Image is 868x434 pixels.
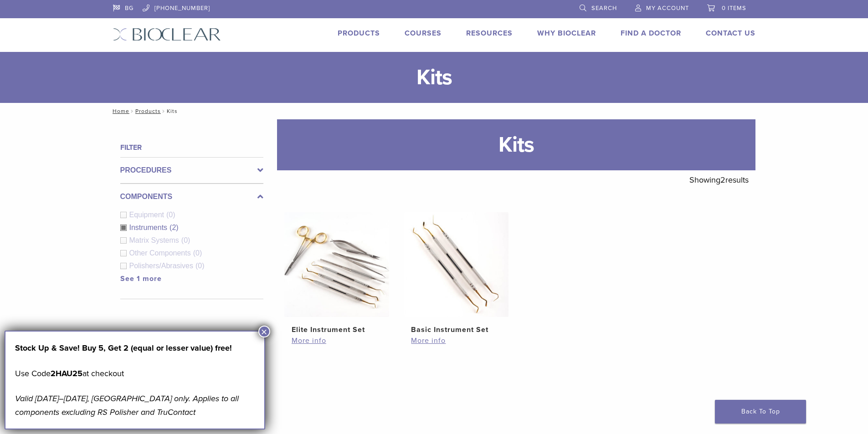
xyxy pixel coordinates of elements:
[292,324,382,335] h2: Elite Instrument Set
[129,224,170,231] span: Instruments
[106,103,762,119] nav: Kits
[135,108,161,114] a: Products
[404,212,508,317] img: Basic Instrument Set
[15,343,232,353] strong: Stock Up & Save! Buy 5, Get 2 (equal or lesser value) free!
[722,5,746,12] span: 0 items
[110,108,129,114] a: Home
[403,212,509,335] a: Basic Instrument SetBasic Instrument Set
[193,249,202,257] span: (0)
[129,236,181,244] span: Matrix Systems
[169,224,179,231] span: (2)
[537,29,596,38] a: Why Bioclear
[284,212,390,335] a: Elite Instrument SetElite Instrument Set
[689,170,749,189] p: Showing results
[292,335,382,346] a: More info
[129,109,135,113] span: /
[720,175,725,185] span: 2
[120,191,263,202] label: Components
[120,142,263,153] h4: Filter
[15,367,255,380] p: Use Code at checkout
[591,5,617,12] span: Search
[466,29,513,38] a: Resources
[195,262,205,270] span: (0)
[411,324,501,335] h2: Basic Instrument Set
[120,165,263,176] label: Procedures
[621,29,681,38] a: Find A Doctor
[129,249,193,257] span: Other Components
[646,5,689,12] span: My Account
[715,400,806,424] a: Back To Top
[258,326,270,337] button: Close
[411,335,501,346] a: More info
[338,29,380,38] a: Products
[113,28,221,41] img: Bioclear
[15,393,239,417] em: Valid [DATE]–[DATE], [GEOGRAPHIC_DATA] only. Applies to all components excluding RS Polisher and ...
[166,211,175,219] span: (0)
[706,29,755,38] a: Contact Us
[120,274,162,283] a: See 1 more
[129,262,196,270] span: Polishers/Abrasives
[405,29,442,38] a: Courses
[277,119,755,170] h1: Kits
[284,212,389,317] img: Elite Instrument Set
[51,368,82,378] strong: 2HAU25
[161,109,167,113] span: /
[181,236,190,244] span: (0)
[129,211,167,219] span: Equipment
